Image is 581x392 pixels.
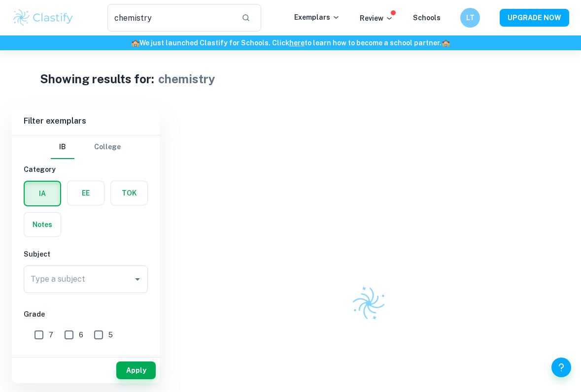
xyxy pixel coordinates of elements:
img: Clastify logo [346,281,390,326]
button: EE [68,181,104,205]
button: College [94,135,121,159]
button: Apply [116,361,156,379]
span: 7 [49,329,53,340]
span: 4 [49,353,54,363]
button: IA [25,182,60,205]
div: Filter type choice [51,135,121,159]
span: 🏫 [131,39,139,47]
a: Schools [413,14,441,22]
h1: Showing results for: [40,70,154,88]
button: UPGRADE NOW [500,9,569,27]
button: IB [51,135,74,159]
span: 3 [79,353,84,363]
span: 2 [109,353,113,363]
h6: We just launched Clastify for Schools. Click to learn how to become a school partner. [2,37,579,48]
button: Notes [24,213,61,236]
a: here [289,39,305,47]
button: Help and Feedback [551,358,571,377]
input: Search for any exemplars... [107,4,234,32]
p: Review [360,13,393,24]
h6: Subject [24,249,148,260]
button: LT [460,8,480,28]
span: 🏫 [442,39,450,47]
span: 1 [138,353,141,363]
p: Exemplars [294,12,340,23]
h6: Filter exemplars [12,107,160,135]
img: Clastify logo [12,8,74,28]
span: 6 [79,329,83,340]
button: Open [131,272,144,286]
h6: LT [465,12,476,23]
h1: chemistry [158,70,215,88]
h6: Grade [24,309,148,320]
span: 5 [108,329,113,340]
button: TOK [111,181,147,205]
h6: Category [24,164,148,175]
